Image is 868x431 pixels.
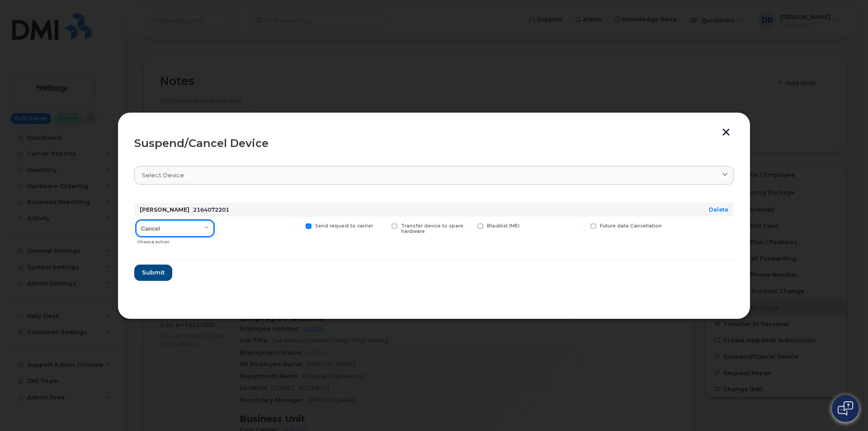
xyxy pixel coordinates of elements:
a: Delete [709,206,728,213]
span: Transfer device to spare hardware [401,223,463,235]
a: Select device [134,166,734,185]
input: Future date Cancellation [580,223,584,228]
strong: [PERSON_NAME] [140,206,189,213]
span: Select device [142,171,184,180]
img: Open chat [838,401,853,416]
span: 2164072201 [193,206,229,213]
span: Send request to carrier [315,223,373,229]
div: Choose action [137,235,214,246]
span: Blacklist IMEI [487,223,519,229]
span: Future date Cancellation [600,223,662,229]
div: Suspend/Cancel Device [134,138,734,149]
input: Blacklist IMEI [467,223,471,228]
button: Submit [134,265,172,281]
span: Submit [142,268,165,277]
input: Send request to carrier [295,223,299,228]
input: Transfer device to spare hardware [381,223,385,228]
